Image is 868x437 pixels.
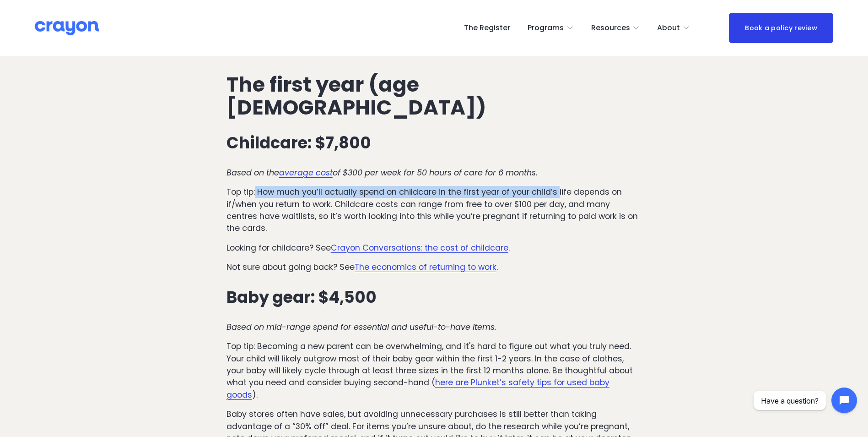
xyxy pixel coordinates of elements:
p: Not sure about going back? See . [226,261,642,273]
span: Programs [528,22,564,35]
h3: Baby gear: $4,500 [226,288,642,306]
a: Book a policy review [729,13,833,43]
a: Crayon Conversations: the cost of childcare [331,242,508,253]
h3: Childcare: $7,800 [226,134,642,152]
em: Based on the [226,167,279,178]
span: Resources [591,22,630,35]
em: Based on mid-range spend for essential and useful-to-have items. [226,322,496,333]
p: Looking for childcare? See . [226,242,642,254]
a: folder dropdown [591,21,640,35]
a: average cost [279,167,333,178]
p: Top tip: Becoming a new parent can be overwhelming, and it's hard to figure out what you truly ne... [226,340,642,401]
span: About [657,22,680,35]
img: Crayon [35,20,99,36]
a: here are Plunket’s safety tips for used baby goods [226,377,609,400]
em: of $300 per week for 50 hours of care for 6 months. [333,167,538,178]
a: The Register [464,21,510,35]
a: folder dropdown [657,21,690,35]
h2: The first year (age [DEMOGRAPHIC_DATA]) [226,73,642,119]
p: Top tip: How much you’ll actually spend on childcare in the first year of your child’s life depen... [226,186,642,235]
a: folder dropdown [528,21,574,35]
a: The economics of returning to work [355,262,496,273]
